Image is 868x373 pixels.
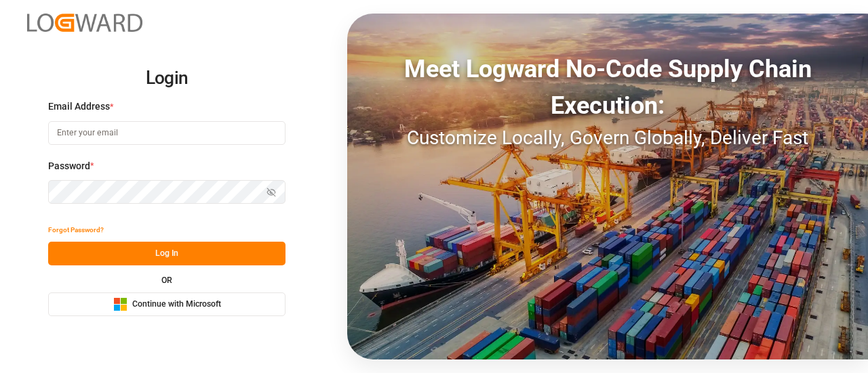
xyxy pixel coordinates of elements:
[48,159,90,173] span: Password
[132,299,221,311] span: Continue with Microsoft
[48,121,285,145] input: Enter your email
[347,124,868,152] div: Customize Locally, Govern Globally, Deliver Fast
[161,276,172,284] small: OR
[48,292,285,316] button: Continue with Microsoft
[48,242,285,265] button: Log In
[48,218,104,242] button: Forgot Password?
[27,14,142,32] img: Logward_new_orange.png
[48,57,285,100] h2: Login
[48,100,110,114] span: Email Address
[347,51,868,124] div: Meet Logward No-Code Supply Chain Execution:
